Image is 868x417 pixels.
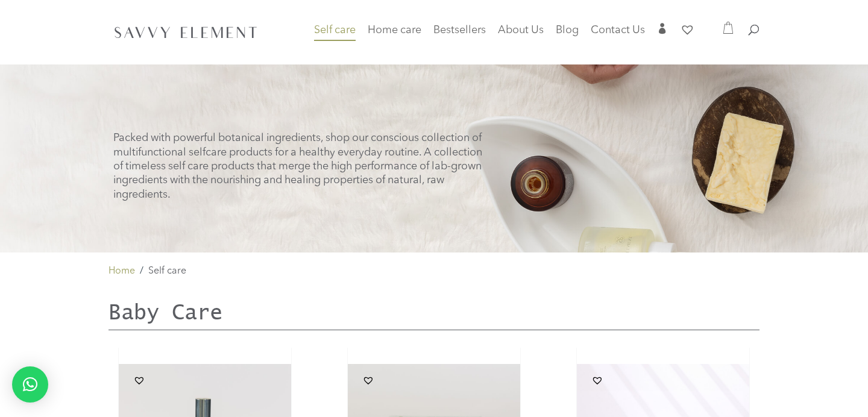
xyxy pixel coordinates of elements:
[113,131,488,202] p: Packed with powerful botanical ingredients, shop our conscious collection of multifunctional self...
[556,26,579,43] a: Blog
[108,300,759,330] h2: Baby Care
[108,263,135,279] a: Home
[657,23,668,34] span: 
[140,263,143,279] span: /
[591,25,645,36] span: Contact Us
[368,25,421,36] span: Home care
[433,26,486,43] a: Bestsellers
[368,26,421,50] a: Home care
[314,25,356,36] span: Self care
[498,26,544,43] a: About Us
[591,26,645,43] a: Contact Us
[657,23,668,43] a: 
[314,26,356,50] a: Self care
[498,25,544,36] span: About Us
[556,25,579,36] span: Blog
[111,22,260,42] img: SavvyElement
[433,25,486,36] span: Bestsellers
[148,266,186,276] span: Self care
